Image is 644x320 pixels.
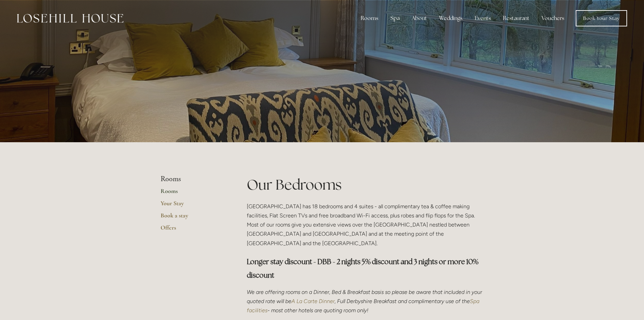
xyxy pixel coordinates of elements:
[161,224,225,236] a: Offers
[161,199,225,212] a: Your Stay
[161,187,225,199] a: Rooms
[247,289,483,304] em: We are offering rooms on a Dinner, Bed & Breakfast basis so please be aware that included in your...
[291,298,335,304] a: A La Carte Dinner
[576,10,627,26] a: Book Your Stay
[335,298,470,304] em: , Full Derbyshire Breakfast and complimentary use of the
[385,12,405,25] div: Spa
[247,202,484,248] p: [GEOGRAPHIC_DATA] has 18 bedrooms and 4 suites - all complimentary tea & coffee making facilities...
[247,175,484,195] h1: Our Bedrooms
[247,257,480,280] strong: Longer stay discount - DBB - 2 nights 5% discount and 3 nights or more 10% discount
[434,12,468,25] div: Weddings
[267,307,368,314] em: - most other hotels are quoting room only!
[536,12,570,25] a: Vouchers
[17,14,123,23] img: Losehill House
[406,12,432,25] div: About
[161,212,225,224] a: Book a stay
[161,175,225,184] li: Rooms
[355,12,384,25] div: Rooms
[498,12,535,25] div: Restaurant
[469,12,496,25] div: Events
